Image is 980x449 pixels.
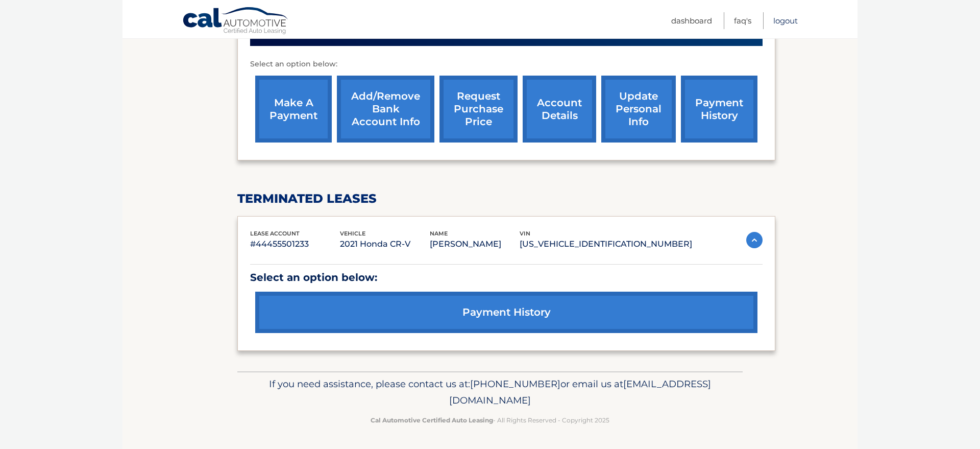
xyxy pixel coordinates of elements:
[470,378,560,390] span: [PHONE_NUMBER]
[520,237,692,251] p: [US_VEHICLE_IDENTIFICATION_NUMBER]
[430,237,520,251] p: [PERSON_NAME]
[237,191,775,206] h2: terminated leases
[250,237,340,251] p: #44455501233
[746,232,763,248] img: accordion-active.svg
[430,230,448,237] span: name
[520,230,530,237] span: vin
[439,76,518,143] a: request purchase price
[250,269,763,287] p: Select an option below:
[244,415,736,426] p: - All Rights Reserved - Copyright 2025
[250,58,763,70] p: Select an option below:
[244,376,736,409] p: If you need assistance, please contact us at: or email us at
[182,7,289,36] a: Cal Automotive
[671,12,712,29] a: Dashboard
[773,12,798,29] a: Logout
[340,237,430,251] p: 2021 Honda CR-V
[250,230,300,237] span: lease account
[255,76,332,143] a: make a payment
[371,416,493,424] strong: Cal Automotive Certified Auto Leasing
[523,76,596,143] a: account details
[449,378,711,406] span: [EMAIL_ADDRESS][DOMAIN_NAME]
[255,292,757,333] a: payment history
[340,230,365,237] span: vehicle
[734,12,751,29] a: FAQ's
[681,76,757,143] a: payment history
[337,76,434,143] a: Add/Remove bank account info
[601,76,676,143] a: update personal info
